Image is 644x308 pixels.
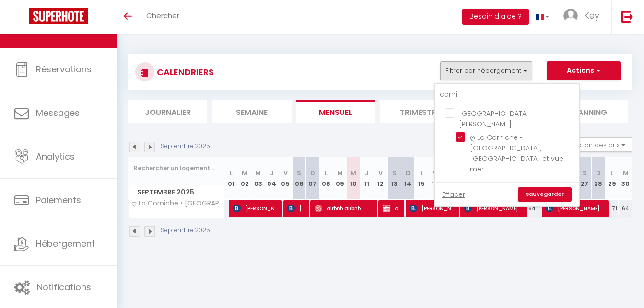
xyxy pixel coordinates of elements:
[224,157,238,200] th: 01
[380,100,459,123] li: Trimestre
[37,281,91,293] span: Notifications
[360,157,374,200] th: 11
[251,157,265,200] th: 03
[129,185,224,199] span: Septembre 2025
[270,169,274,178] abbr: J
[365,169,369,178] abbr: J
[233,199,278,217] span: [PERSON_NAME]
[432,169,438,178] abbr: M
[325,169,328,178] abbr: L
[561,137,632,152] button: Gestion des prix
[621,11,633,23] img: logout
[420,169,423,178] abbr: L
[212,100,291,123] li: Semaine
[374,157,387,200] th: 12
[605,200,619,217] div: 71
[623,169,629,178] abbr: M
[459,109,529,129] span: [GEOGRAPHIC_DATA][PERSON_NAME]
[378,169,383,178] abbr: V
[333,157,347,200] th: 09
[563,9,578,23] img: ...
[547,61,621,80] button: Actions
[596,169,601,178] abbr: D
[130,200,226,207] span: ღ La Corniche • [GEOGRAPHIC_DATA], [GEOGRAPHIC_DATA] et vue mer
[619,157,632,200] th: 30
[584,10,599,22] span: Key
[610,169,613,178] abbr: L
[434,83,580,207] div: Filtrer par hébergement
[306,157,319,200] th: 07
[296,100,375,123] li: Mensuel
[401,157,414,200] th: 14
[605,157,619,200] th: 29
[161,226,210,235] p: Septembre 2025
[578,157,591,200] th: 27
[230,169,233,178] abbr: L
[347,157,360,200] th: 10
[619,200,632,217] div: 64
[319,157,333,200] th: 08
[406,169,410,178] abbr: D
[242,169,247,178] abbr: M
[29,8,88,24] img: Super Booking
[470,133,563,174] span: ღ La Corniche • [GEOGRAPHIC_DATA], [GEOGRAPHIC_DATA] et vue mer
[283,169,288,178] abbr: V
[36,238,95,250] span: Hébergement
[442,189,465,200] a: Effacer
[36,107,80,119] span: Messages
[383,199,400,217] span: airbnb airbnb
[410,199,454,217] span: [PERSON_NAME] Land
[146,11,179,21] span: Chercher
[462,9,529,25] button: Besoin d'aide ?
[36,150,75,162] span: Analytics
[337,169,343,178] abbr: M
[310,169,315,178] abbr: D
[292,157,305,200] th: 06
[279,157,292,200] th: 05
[128,100,207,123] li: Journalier
[583,169,587,178] abbr: S
[387,157,401,200] th: 13
[255,169,261,178] abbr: M
[546,199,604,217] span: [PERSON_NAME]
[464,199,522,217] span: [PERSON_NAME]
[592,157,605,200] th: 28
[524,200,537,217] div: 64
[440,61,532,80] button: Filtrer par hébergement
[435,86,579,103] input: Rechercher un logement...
[315,199,373,217] span: airbnb airbnb
[265,157,279,200] th: 04
[549,100,628,123] li: Planning
[238,157,251,200] th: 02
[297,169,301,178] abbr: S
[415,157,428,200] th: 15
[134,160,219,177] input: Rechercher un logement...
[36,194,81,206] span: Paiements
[161,142,210,151] p: Septembre 2025
[428,157,442,200] th: 16
[518,187,572,202] a: Sauvegarder
[36,63,92,75] span: Réservations
[287,199,305,217] span: [PERSON_NAME]
[154,61,214,83] h3: CALENDRIERS
[392,169,397,178] abbr: S
[351,169,356,178] abbr: M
